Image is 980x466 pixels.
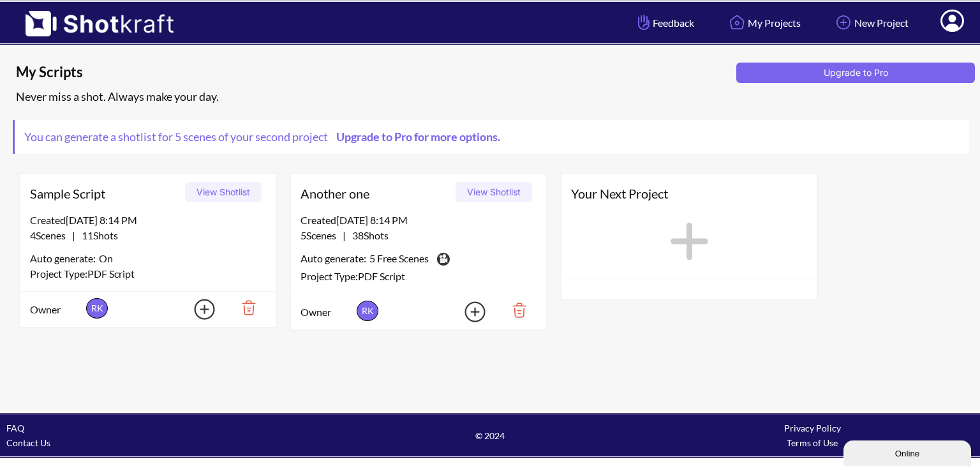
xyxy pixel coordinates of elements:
[30,228,118,243] span: |
[328,130,507,144] a: Upgrade to Pro for more options.
[726,11,748,33] img: Home Icon
[301,228,389,243] span: |
[86,298,108,319] span: RK
[716,6,810,40] a: My Projects
[635,11,653,33] img: Hand Icon
[6,423,24,433] a: FAQ
[15,120,516,154] span: You can generate a shotlist for
[651,435,974,450] div: Terms of Use
[346,229,389,241] span: 38 Shots
[843,438,974,466] iframe: chat widget
[173,130,328,144] span: 5 scenes of your second project
[651,421,974,435] div: Privacy Policy
[736,63,975,83] button: Upgrade to Pro
[493,299,537,321] img: Trash Icon
[823,6,918,40] a: New Project
[30,266,266,282] div: Project Type: PDF Script
[301,229,343,241] span: 5 Scenes
[833,11,854,33] img: Add Icon
[434,250,452,269] img: Camera Icon
[571,184,807,203] span: Your Next Project
[329,428,651,443] span: © 2024
[369,251,429,269] span: 5 Free Scenes
[75,229,118,241] span: 11 Shots
[30,229,72,241] span: 4 Scenes
[635,15,694,30] span: Feedback
[357,301,378,321] span: RK
[16,63,732,82] span: My Scripts
[13,86,974,107] div: Never miss a shot. Always make your day.
[30,302,83,317] span: Owner
[301,269,537,284] div: Project Type: PDF Script
[301,213,537,228] div: Created [DATE] 8:14 PM
[30,184,181,203] span: Sample Script
[6,437,50,448] a: Contact Us
[301,304,353,320] span: Owner
[30,213,266,228] div: Created [DATE] 8:14 PM
[301,251,369,269] span: Auto generate:
[222,297,266,319] img: Trash Icon
[456,182,532,202] button: View Shotlist
[185,182,262,202] button: View Shotlist
[99,251,113,266] span: On
[174,295,219,324] img: Add Icon
[30,251,99,266] span: Auto generate:
[445,297,489,326] img: Add Icon
[301,184,451,203] span: Another one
